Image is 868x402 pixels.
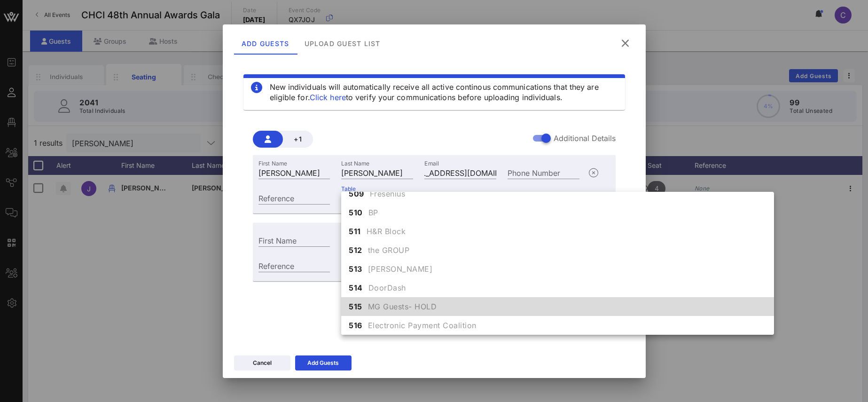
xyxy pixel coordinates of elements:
[307,358,339,368] div: Add Guests
[349,263,362,275] span: 513
[349,282,363,293] span: 514
[290,135,305,143] span: +1
[295,355,352,370] button: Add Guests
[341,160,369,167] label: Last Name
[349,320,362,331] span: 516
[349,244,362,256] span: 512
[253,358,272,368] div: Cancel
[349,226,361,237] span: 511
[367,226,406,237] span: H&R Block
[368,207,378,218] span: BP
[349,207,363,218] span: 510
[283,131,313,148] button: +1
[341,185,356,192] label: Table
[297,32,388,55] div: Upload Guest List
[258,160,287,167] label: First Name
[368,263,433,275] span: [PERSON_NAME]
[424,160,439,167] label: Email
[234,32,297,55] div: Add Guests
[368,282,406,293] span: DoorDash
[370,188,406,199] span: Fresenius
[349,301,362,312] span: 515
[368,320,477,331] span: Electronic Payment Coalition
[270,82,618,102] div: New individuals will automatically receive all active continous communications that they are elig...
[368,244,410,256] span: the GROUP
[234,355,290,370] button: Cancel
[554,134,616,143] label: Additional Details
[349,188,364,199] span: 509
[368,301,437,312] span: MG Guests- HOLD
[310,93,346,102] a: Click here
